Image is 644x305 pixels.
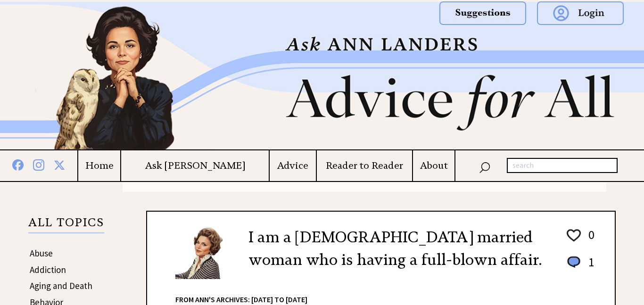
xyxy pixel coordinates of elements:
div: From Ann's Archives: [DATE] to [DATE] [175,280,596,305]
a: Reader to Reader [317,160,413,172]
h2: I am a [DEMOGRAPHIC_DATA] married woman who is having a full-blown affair. [248,226,551,271]
input: search [507,158,618,173]
td: 1 [584,254,595,279]
a: Home [78,160,120,172]
img: login.png [537,1,624,25]
a: Ask [PERSON_NAME] [121,160,268,172]
a: Advice [270,160,316,172]
img: search_nav.png [479,160,490,173]
img: message_round%201.png [565,255,582,270]
img: suggestions.png [439,1,526,25]
img: Ann6%20v2%20small.png [175,226,234,279]
img: instagram%20blue.png [33,157,44,171]
a: About [413,160,454,172]
img: x%20blue.png [54,158,65,171]
a: Aging and Death [30,280,92,291]
a: Abuse [30,247,53,259]
td: 0 [584,227,595,253]
a: Addiction [30,264,66,275]
p: ALL TOPICS [28,217,104,233]
img: facebook%20blue.png [12,157,24,171]
img: heart_outline%201.png [565,227,582,244]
